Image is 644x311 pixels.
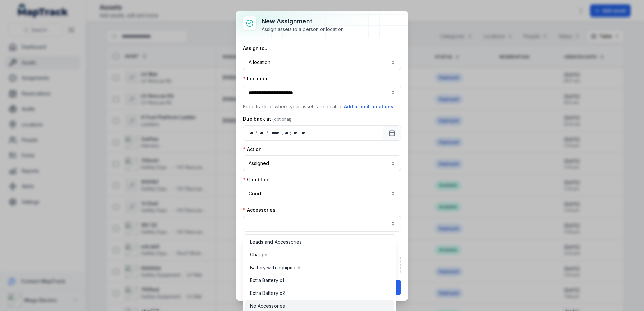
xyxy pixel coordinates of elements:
[250,239,302,245] span: Leads and Accessories
[250,264,301,271] span: Battery with equipment
[250,290,285,297] span: Extra Battery x2
[250,303,285,309] span: No Accessories
[250,251,268,258] span: Charger
[250,277,284,284] span: Extra Battery x1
